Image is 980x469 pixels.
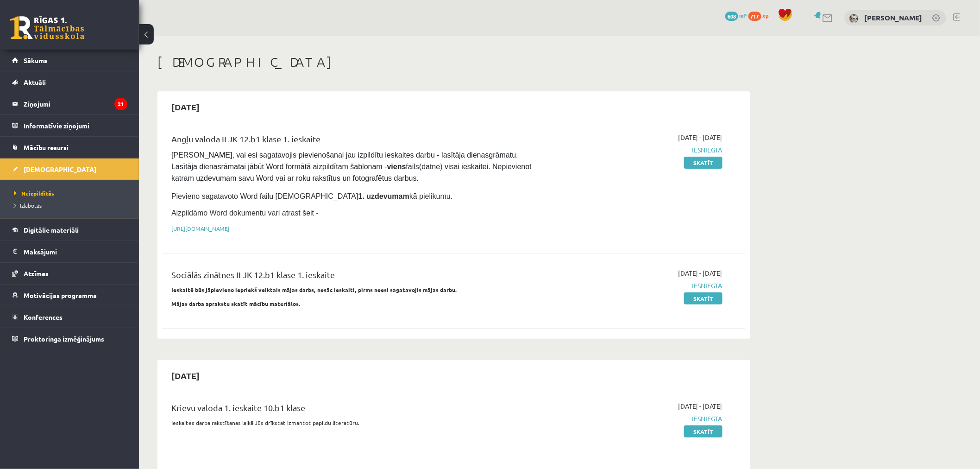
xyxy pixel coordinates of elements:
[114,98,127,110] i: 21
[763,12,769,19] span: xp
[171,418,534,427] p: Ieskaites darba rakstīšanas laikā Jūs drīkstat izmantot papildu literatūru.
[12,115,127,136] a: Informatīvie ziņojumi
[157,54,750,70] h1: [DEMOGRAPHIC_DATA]
[14,190,54,197] span: Neizpildītās
[24,291,97,299] span: Motivācijas programma
[24,165,96,173] span: [DEMOGRAPHIC_DATA]
[12,50,127,71] a: Sākums
[12,328,127,349] a: Proktoringa izmēģinājums
[678,133,722,142] span: [DATE] - [DATE]
[14,201,130,209] a: Izlabotās
[24,226,79,234] span: Digitālie materiāli
[548,414,722,424] span: Iesniegta
[678,401,722,411] span: [DATE] - [DATE]
[748,12,773,19] a: 717 xp
[24,56,47,64] span: Sākums
[24,241,127,262] legend: Maksājumi
[12,306,127,328] a: Konferences
[24,78,46,86] span: Aktuāli
[171,286,457,293] strong: Ieskaitē būs jāpievieno iepriekš veiktais mājas darbs, nesāc ieskaiti, pirms neesi sagatavojis mā...
[12,71,127,93] a: Aktuāli
[171,192,452,200] span: Pievieno sagatavoto Word failu [DEMOGRAPHIC_DATA] kā pielikumu.
[12,219,127,241] a: Digitālie materiāli
[725,12,738,21] span: 608
[725,12,747,19] a: 608 mP
[171,209,319,217] span: Aizpildāmo Word dokumentu vari atrast šeit -
[678,268,722,278] span: [DATE] - [DATE]
[387,163,406,171] strong: viens
[12,285,127,306] a: Motivācijas programma
[684,157,722,169] a: Skatīt
[171,225,229,232] a: [URL][DOMAIN_NAME]
[12,158,127,180] a: [DEMOGRAPHIC_DATA]
[162,365,209,387] h2: [DATE]
[24,335,104,343] span: Proktoringa izmēģinājums
[12,93,127,114] a: Ziņojumi21
[24,115,127,136] legend: Informatīvie ziņojumi
[865,13,923,22] a: [PERSON_NAME]
[548,281,722,291] span: Iesniegta
[14,189,130,197] a: Neizpildītās
[684,292,722,304] a: Skatīt
[548,145,722,155] span: Iesniegta
[162,96,209,118] h2: [DATE]
[24,93,127,114] legend: Ziņojumi
[358,192,409,200] strong: 1. uzdevumam
[849,14,859,23] img: Domenika Babane
[10,16,84,39] a: Rīgas 1. Tālmācības vidusskola
[24,143,69,152] span: Mācību resursi
[12,137,127,158] a: Mācību resursi
[12,263,127,284] a: Atzīmes
[14,202,42,209] span: Izlabotās
[171,300,301,307] strong: Mājas darba aprakstu skatīt mācību materiālos.
[684,425,722,437] a: Skatīt
[748,12,761,21] span: 717
[12,241,127,262] a: Maksājumi
[171,401,534,418] div: Krievu valoda 1. ieskaite 10.b1 klase
[740,12,747,19] span: mP
[24,269,49,278] span: Atzīmes
[171,133,534,150] div: Angļu valoda II JK 12.b1 klase 1. ieskaite
[24,313,63,321] span: Konferences
[171,268,534,285] div: Sociālās zinātnes II JK 12.b1 klase 1. ieskaite
[171,151,534,182] span: [PERSON_NAME], vai esi sagatavojis pievienošanai jau izpildītu ieskaites darbu - lasītāja dienasg...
